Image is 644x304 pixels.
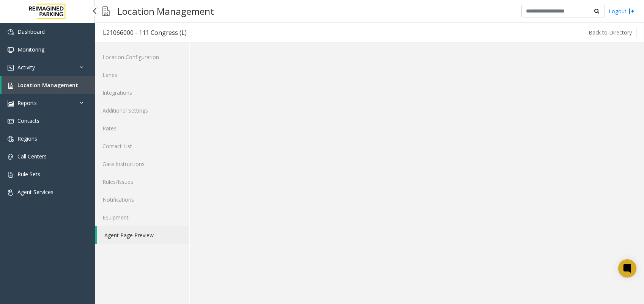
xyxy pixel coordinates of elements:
[95,208,189,226] a: Equipment
[97,226,189,244] a: Agent Page Preview
[8,154,14,160] img: 'icon'
[95,155,189,173] a: Gate Instructions
[8,172,14,178] img: 'icon'
[17,135,37,142] span: Regions
[8,118,14,124] img: 'icon'
[17,188,54,196] span: Agent Services
[95,102,189,119] a: Additional Settings
[609,7,635,15] a: Logout
[95,119,189,137] a: Rates
[17,28,45,35] span: Dashboard
[95,48,189,66] a: Location Configuration
[8,83,14,89] img: 'icon'
[102,2,110,20] img: pageIcon
[95,191,189,208] a: Notifications
[113,2,218,20] h3: Location Management
[95,84,189,102] a: Integrations
[95,137,189,155] a: Contact List
[17,46,44,53] span: Monitoring
[8,47,14,53] img: 'icon'
[103,28,187,38] div: L21066000 - 111 Congress (L)
[17,81,78,89] span: Location Management
[17,64,35,71] span: Activity
[17,171,40,178] span: Rule Sets
[17,153,47,160] span: Call Centers
[8,100,14,107] img: 'icon'
[95,173,189,191] a: Rules/Issues
[8,136,14,142] img: 'icon'
[8,29,14,35] img: 'icon'
[2,76,95,94] a: Location Management
[584,27,637,38] button: Back to Directory
[95,66,189,84] a: Lanes
[628,7,635,15] img: logout
[17,99,37,107] span: Reports
[8,190,14,196] img: 'icon'
[17,117,39,124] span: Contacts
[8,65,14,71] img: 'icon'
